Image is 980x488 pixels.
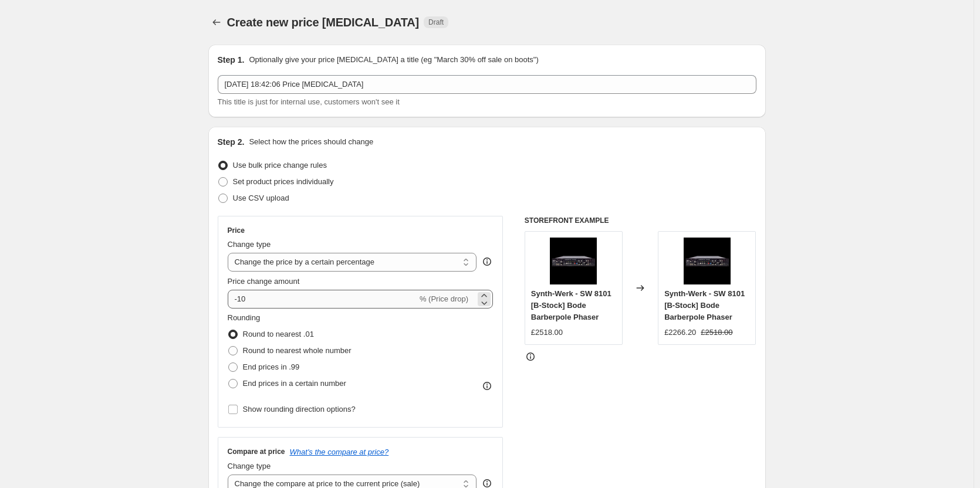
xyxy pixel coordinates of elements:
span: % (Price drop) [420,294,468,303]
div: £2266.20 [664,327,696,338]
span: Use CSV upload [233,194,289,202]
span: Synth-Werk - SW 8101 [B-Stock] Bode Barberpole Phaser [531,289,611,321]
p: Select how the prices should change [249,136,373,148]
input: -15 [228,290,417,309]
button: Price change jobs [208,14,225,30]
span: Change type [228,240,271,249]
h2: Step 2. [218,136,245,148]
h3: Price [228,226,245,235]
h2: Step 1. [218,54,245,66]
div: help [481,256,493,267]
span: End prices in .99 [243,362,300,371]
span: Draft [428,18,444,27]
span: Round to nearest .01 [243,330,314,338]
h6: STOREFRONT EXAMPLE [525,216,756,225]
span: Synth-Werk - SW 8101 [B-Stock] Bode Barberpole Phaser [664,289,745,321]
div: £2518.00 [531,327,563,338]
h3: Compare at price [228,447,285,456]
span: Change type [228,462,271,470]
button: What's the compare at price? [290,448,389,456]
span: Use bulk price change rules [233,161,327,170]
span: Set product prices individually [233,177,334,186]
span: Show rounding direction options? [243,405,356,414]
span: Price change amount [228,277,300,286]
img: Barberpole_blk_80x.png [550,238,597,284]
span: Round to nearest whole number [243,346,352,355]
p: Optionally give your price [MEDICAL_DATA] a title (eg "March 30% off sale on boots") [249,54,538,66]
img: Barberpole_blk_80x.png [684,238,731,284]
input: 30% off holiday sale [218,75,756,94]
span: Create new price [MEDICAL_DATA] [227,16,420,29]
span: This title is just for internal use, customers won't see it [218,97,400,106]
span: End prices in a certain number [243,379,346,388]
strike: £2518.00 [701,327,732,338]
span: Rounding [228,313,261,322]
